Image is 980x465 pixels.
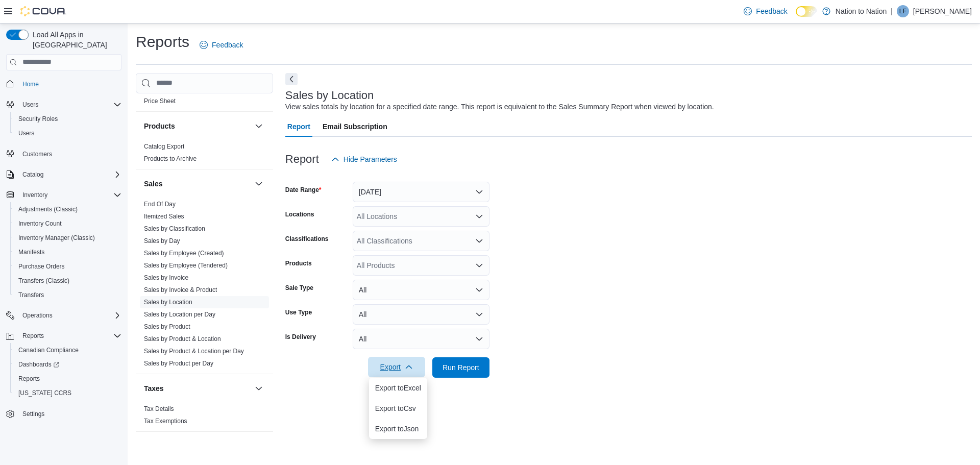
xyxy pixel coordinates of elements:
[18,189,52,201] button: Inventory
[18,148,121,160] span: Customers
[369,398,427,419] button: Export toCsv
[144,286,217,294] span: Sales by Invoice & Product
[14,260,69,273] a: Purchase Orders
[375,384,421,392] span: Export to Excel
[285,284,313,292] label: Sale Type
[18,262,65,271] span: Purchase Orders
[18,115,58,123] span: Security Roles
[14,275,73,287] a: Transfers (Classic)
[14,246,48,258] a: Manifests
[2,329,126,343] button: Reports
[2,188,126,202] button: Inventory
[10,112,126,126] button: Security Roles
[374,357,419,377] span: Export
[899,5,906,17] span: LF
[14,358,121,371] span: Dashboards
[14,217,66,230] a: Inventory Count
[475,237,483,245] button: Open list of options
[285,89,374,102] h3: Sales by Location
[144,335,221,343] span: Sales by Product & Location
[285,210,314,218] label: Locations
[796,6,817,17] input: Dark Mode
[285,235,329,243] label: Classifications
[144,155,197,163] span: Products to Archive
[22,311,53,320] span: Operations
[18,78,43,90] a: Home
[14,275,121,287] span: Transfers (Classic)
[353,182,489,202] button: [DATE]
[2,167,126,182] button: Catalog
[368,357,425,377] button: Export
[2,146,126,161] button: Customers
[144,225,205,232] a: Sales by Classification
[10,288,126,302] button: Transfers
[10,357,126,372] a: Dashboards
[144,213,184,220] a: Itemized Sales
[285,153,319,165] h3: Report
[475,212,483,221] button: Open list of options
[195,35,247,55] a: Feedback
[14,344,121,356] span: Canadian Compliance
[375,425,421,433] span: Export to Json
[212,40,243,50] span: Feedback
[144,179,251,189] button: Sales
[285,186,322,194] label: Date Range
[18,99,121,111] span: Users
[144,261,228,270] span: Sales by Employee (Tendered)
[10,372,126,386] button: Reports
[14,113,121,125] span: Security Roles
[18,360,59,369] span: Dashboards
[756,6,787,16] span: Feedback
[144,417,187,425] span: Tax Exemptions
[144,200,176,208] span: End Of Day
[144,97,176,105] span: Price Sheet
[144,212,184,221] span: Itemized Sales
[144,97,176,105] a: Price Sheet
[14,113,62,125] a: Security Roles
[144,262,228,269] a: Sales by Employee (Tendered)
[913,5,972,17] p: [PERSON_NAME]
[18,277,69,285] span: Transfers (Classic)
[14,246,121,258] span: Manifests
[14,387,76,399] a: [US_STATE] CCRS
[14,358,63,371] a: Dashboards
[144,201,176,208] a: End Of Day
[22,191,47,199] span: Inventory
[18,219,62,228] span: Inventory Count
[144,237,180,244] a: Sales by Day
[18,234,95,242] span: Inventory Manager (Classic)
[22,170,43,179] span: Catalog
[18,408,48,420] a: Settings
[14,289,121,301] span: Transfers
[475,261,483,270] button: Open list of options
[253,382,265,395] button: Taxes
[144,142,184,151] span: Catalog Export
[375,404,421,412] span: Export to Csv
[18,330,48,342] button: Reports
[136,198,273,374] div: Sales
[144,299,192,306] a: Sales by Location
[144,323,190,330] a: Sales by Product
[18,407,121,420] span: Settings
[2,77,126,91] button: Home
[144,311,215,318] a: Sales by Location per Day
[14,373,44,385] a: Reports
[144,347,244,355] span: Sales by Product & Location per Day
[136,95,273,111] div: Pricing
[18,168,121,181] span: Catalog
[144,225,205,233] span: Sales by Classification
[14,344,83,356] a: Canadian Compliance
[285,308,312,316] label: Use Type
[18,330,121,342] span: Reports
[836,5,887,17] p: Nation to Nation
[144,274,188,281] a: Sales by Invoice
[14,373,121,385] span: Reports
[144,405,174,412] a: Tax Details
[18,309,57,322] button: Operations
[323,116,387,137] span: Email Subscription
[2,406,126,421] button: Settings
[285,259,312,267] label: Products
[144,143,184,150] a: Catalog Export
